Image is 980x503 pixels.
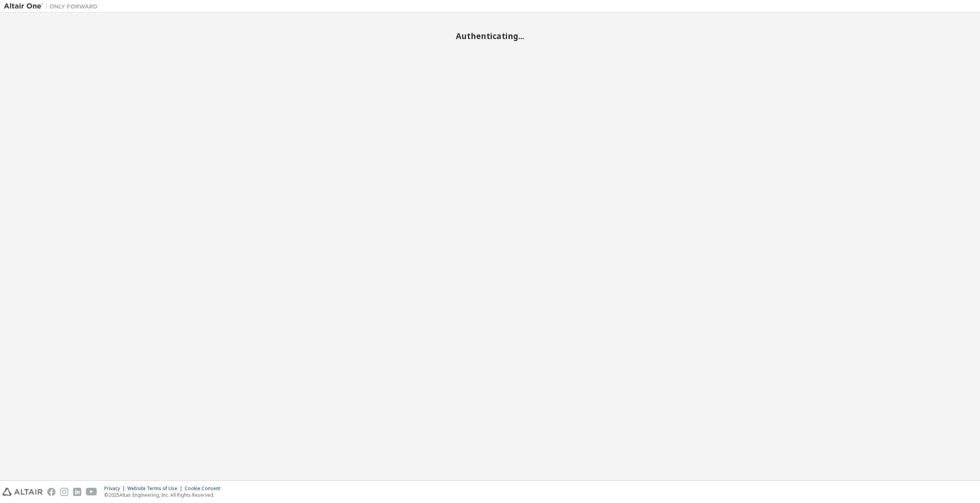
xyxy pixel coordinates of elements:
h2: Authenticating... [4,31,976,41]
div: Website Terms of Use [127,485,185,492]
img: facebook.svg [47,488,55,496]
img: youtube.svg [86,488,97,496]
img: altair_logo.svg [2,488,43,496]
img: Altair One [4,2,102,10]
div: Privacy [104,485,127,492]
div: Cookie Consent [185,485,225,492]
img: linkedin.svg [73,488,81,496]
img: instagram.svg [60,488,68,496]
p: © 2025 Altair Engineering, Inc. All Rights Reserved. [104,492,225,498]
